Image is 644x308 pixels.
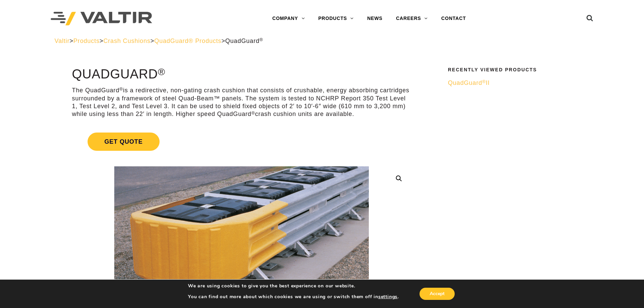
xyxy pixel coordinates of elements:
[434,12,473,25] a: CONTACT
[54,38,69,44] a: Valtir
[188,283,399,289] p: We are using cookies to give you the best experience on our website.
[389,12,434,25] a: CAREERS
[482,79,486,84] sup: ®
[72,67,411,81] h1: QuadGuard
[311,12,360,25] a: PRODUCTS
[420,288,455,300] button: Accept
[225,38,263,44] span: QuadGuard
[73,38,99,44] a: Products
[360,12,389,25] a: NEWS
[158,66,165,77] sup: ®
[188,294,399,300] p: You can find out more about which cookies we are using or switch them off in .
[103,38,150,44] a: Crash Cushions
[88,133,160,151] span: Get Quote
[448,79,490,86] span: QuadGuard II
[72,124,411,159] a: Get Quote
[154,38,221,44] a: QuadGuard® Products
[72,87,411,118] p: The QuadGuard is a redirective, non-gating crash cushion that consists of crushable, energy absor...
[265,12,311,25] a: COMPANY
[252,111,255,116] sup: ®
[260,37,263,42] sup: ®
[54,37,590,45] div: > > > >
[51,12,152,26] img: Valtir
[448,67,585,72] h2: Recently Viewed Products
[378,294,398,300] button: settings
[448,79,585,87] a: QuadGuard®II
[119,87,123,92] sup: ®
